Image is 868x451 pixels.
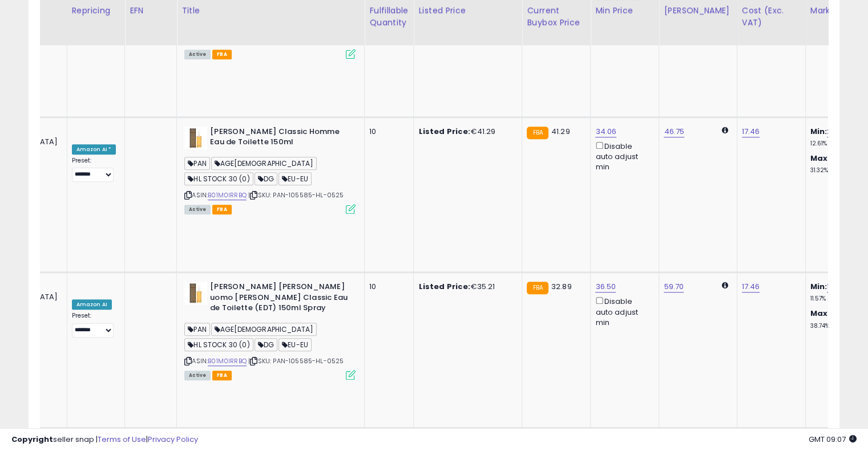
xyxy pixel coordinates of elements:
a: 36.50 [595,281,616,292]
a: 20.00 [827,126,847,137]
span: AGE[DEMOGRAPHIC_DATA] [211,323,317,336]
div: Listed Price [418,5,517,17]
span: All listings currently available for purchase on Amazon [184,50,211,59]
div: [PERSON_NAME] [664,5,732,17]
div: EFN [130,5,172,17]
b: Max: [810,153,830,164]
span: EU-EU [278,172,312,185]
b: Min: [810,281,827,292]
a: 46.75 [664,126,684,137]
div: Amazon AI [72,299,112,310]
div: Cost (Exc. VAT) [742,5,801,29]
div: Disable auto adjust min [595,295,650,328]
div: Amazon AI * [72,144,116,155]
div: €35.21 [418,282,513,292]
span: 2025-09-10 09:07 GMT [809,434,857,445]
a: 19.99 [827,281,845,292]
div: Min Price [595,5,654,17]
b: Max: [810,308,830,319]
div: Fulfillable Quantity [369,5,409,29]
a: 17.46 [742,126,760,137]
b: Min: [810,126,827,137]
div: ASIN: [184,282,356,379]
b: Listed Price: [418,126,470,137]
span: FBA [212,50,232,59]
i: Calculated using Dynamic Max Price. [721,127,728,134]
small: FBA [527,282,548,294]
div: Preset: [72,157,116,182]
div: Preset: [72,312,116,338]
span: AGE[DEMOGRAPHIC_DATA] [211,157,317,170]
span: HL STOCK 30 (0) [184,338,253,351]
small: FBA [527,127,548,139]
b: [PERSON_NAME] [PERSON_NAME] uomo [PERSON_NAME] Classic Eau de Toilette (EDT) 150ml Spray [210,282,349,316]
a: 34.06 [595,126,616,137]
b: Listed Price: [418,281,470,292]
span: DG [255,338,277,351]
span: FBA [212,205,232,214]
img: 41dVF36OtqL._SL40_.jpg [184,127,207,149]
a: B01M0IRRBQ [208,356,247,366]
span: All listings currently available for purchase on Amazon [184,205,211,214]
div: Title [181,5,360,17]
span: EU-EU [278,338,312,351]
span: All listings currently available for purchase on Amazon [184,371,211,380]
span: | SKU: PAN-105585-HL-0525 [248,356,344,365]
div: ASIN: [184,127,356,213]
strong: Copyright [11,434,53,445]
div: seller snap | | [11,434,198,445]
span: | SKU: PAN-105585-HL-0525 [248,190,344,200]
span: 41.29 [551,126,570,137]
span: FBA [212,371,232,380]
div: Repricing [72,5,120,17]
span: PAN [184,157,210,170]
span: PAN [184,323,210,336]
a: 59.70 [664,281,684,292]
a: Privacy Policy [148,434,198,445]
div: Current Buybox Price [527,5,586,29]
img: 41dVF36OtqL._SL40_.jpg [184,282,207,304]
div: €41.29 [418,127,513,137]
a: Terms of Use [98,434,146,445]
i: Calculated using Dynamic Max Price. [721,282,728,289]
div: 10 [369,127,405,137]
div: 10 [369,282,405,292]
b: [PERSON_NAME] Classic Homme Eau de Toilette 150ml [210,127,349,151]
div: Disable auto adjust min [595,140,650,173]
span: HL STOCK 30 (0) [184,172,253,185]
span: 32.89 [551,281,572,292]
a: 17.46 [742,281,760,292]
a: B01M0IRRBQ [208,190,247,200]
span: DG [255,172,277,185]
